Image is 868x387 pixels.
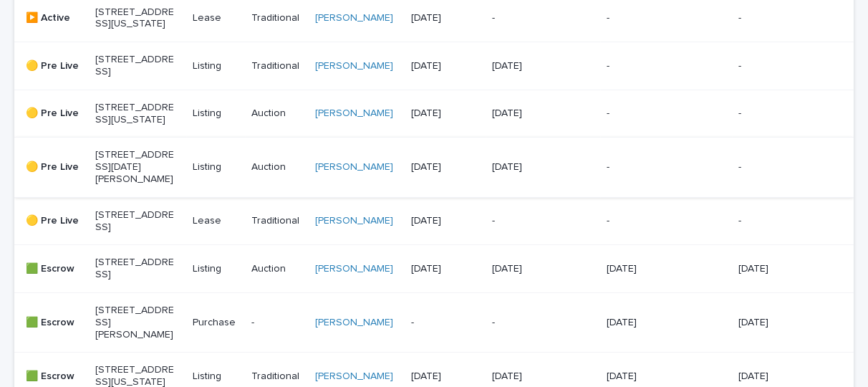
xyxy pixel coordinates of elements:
tr: 🟩 Escrow[STREET_ADDRESS]ListingAuction[PERSON_NAME] [DATE][DATE][DATE][DATE] [14,245,854,293]
p: Lease [193,215,239,227]
a: [PERSON_NAME] [315,263,393,275]
p: [DATE] [492,60,572,72]
p: [DATE] [492,263,572,275]
p: [DATE] [411,60,481,72]
p: [DATE] [492,161,572,173]
p: [DATE] [411,371,481,383]
p: - [738,107,818,120]
p: [DATE] [738,263,818,275]
p: - [492,215,572,227]
p: - [607,60,686,72]
p: 🟩 Escrow [26,317,84,329]
p: [DATE] [411,263,481,275]
p: [DATE] [411,215,481,227]
p: Auction [251,107,304,120]
p: - [738,215,818,227]
a: [PERSON_NAME] [315,371,393,383]
p: Listing [193,371,239,383]
p: [STREET_ADDRESS] [95,209,175,234]
p: Traditional [251,12,304,24]
p: - [607,215,686,227]
p: 🟩 Escrow [26,371,84,383]
p: Listing [193,263,239,275]
p: [DATE] [738,371,818,383]
p: - [607,161,686,173]
p: - [492,12,572,24]
tr: 🟡 Pre Live[STREET_ADDRESS]LeaseTraditional[PERSON_NAME] [DATE]--- [14,197,854,245]
p: Listing [193,60,239,72]
p: [STREET_ADDRESS][US_STATE] [95,6,175,31]
p: - [607,12,686,24]
p: Lease [193,12,239,24]
p: Auction [251,161,304,173]
p: Listing [193,107,239,120]
p: [DATE] [492,371,572,383]
a: [PERSON_NAME] [315,12,393,24]
p: [STREET_ADDRESS] [95,257,175,281]
p: 🟡 Pre Live [26,215,84,227]
p: [STREET_ADDRESS][US_STATE] [95,102,175,126]
tr: 🟡 Pre Live[STREET_ADDRESS]ListingTraditional[PERSON_NAME] [DATE][DATE]-- [14,42,854,90]
a: [PERSON_NAME] [315,60,393,72]
tr: 🟡 Pre Live[STREET_ADDRESS][US_STATE]ListingAuction[PERSON_NAME] [DATE][DATE]-- [14,90,854,138]
a: [PERSON_NAME] [315,107,393,120]
a: [PERSON_NAME] [315,317,393,329]
p: Purchase [193,317,239,329]
p: - [607,107,686,120]
p: [DATE] [607,317,686,329]
p: [DATE] [492,107,572,120]
p: - [411,317,481,329]
p: [DATE] [411,107,481,120]
p: [STREET_ADDRESS][DATE][PERSON_NAME] [95,149,175,185]
p: Listing [193,161,239,173]
p: Auction [251,263,304,275]
p: 🟡 Pre Live [26,161,84,173]
p: 🟡 Pre Live [26,107,84,120]
p: [STREET_ADDRESS] [95,54,175,78]
p: [DATE] [738,317,818,329]
p: - [738,60,818,72]
p: Traditional [251,371,304,383]
p: 🟩 Escrow [26,263,84,275]
p: [DATE] [607,263,686,275]
p: [STREET_ADDRESS][PERSON_NAME] [95,305,175,340]
p: 🟡 Pre Live [26,60,84,72]
tr: 🟩 Escrow[STREET_ADDRESS][PERSON_NAME]Purchase-[PERSON_NAME] --[DATE][DATE] [14,292,854,352]
p: [DATE] [607,371,686,383]
p: - [251,317,304,329]
tr: 🟡 Pre Live[STREET_ADDRESS][DATE][PERSON_NAME]ListingAuction[PERSON_NAME] [DATE][DATE]-- [14,138,854,197]
p: - [738,12,818,24]
p: Traditional [251,60,304,72]
p: - [738,161,818,173]
p: Traditional [251,215,304,227]
a: [PERSON_NAME] [315,161,393,173]
p: ▶️ Active [26,12,84,24]
a: [PERSON_NAME] [315,215,393,227]
p: - [492,317,572,329]
p: [DATE] [411,12,481,24]
p: [DATE] [411,161,481,173]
